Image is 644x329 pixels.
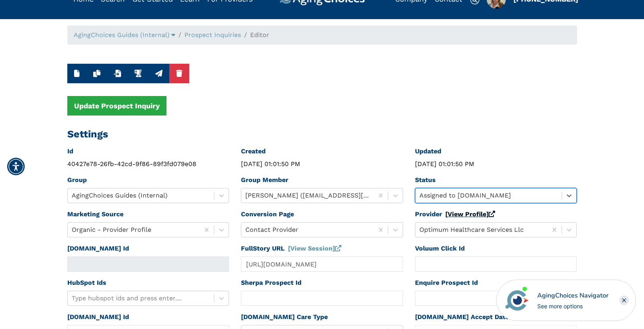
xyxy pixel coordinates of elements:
div: Accessibility Menu [7,158,25,175]
button: Delete [169,64,189,83]
button: Run Caring Integration [149,64,169,83]
label: Updated [415,147,441,156]
label: Voluum Click Id [415,244,465,253]
button: Run Integration [128,64,149,83]
button: New [67,64,86,83]
label: Enquire Prospect Id [415,278,478,288]
label: Conversion Page [241,210,294,219]
label: [DOMAIN_NAME] Id [67,244,129,253]
label: Marketing Source [67,210,123,219]
label: Status [415,175,436,185]
div: [DATE] 01:01:50 PM [415,159,577,169]
button: Duplicate [86,64,107,83]
label: Provider [415,210,495,219]
label: FullStory URL [241,244,341,253]
label: Group [67,175,87,185]
img: avatar [503,287,530,314]
span: AgingChoices Guides (Internal) [74,31,170,39]
div: [DATE] 01:01:50 PM [241,159,403,169]
label: [DOMAIN_NAME] Id [67,312,129,322]
button: Import from youcanbook.me [107,64,128,83]
nav: breadcrumb [67,25,577,45]
label: Group Member [241,175,288,185]
a: Prospect Inquiries [184,31,241,39]
label: Sherpa Prospect Id [241,278,301,288]
label: HubSpot Ids [67,278,106,288]
div: Close [619,296,629,305]
span: Editor [250,31,269,39]
a: [View Session] [288,245,341,252]
h2: Settings [67,128,577,140]
label: [DOMAIN_NAME] Care Type [241,312,328,322]
label: Created [241,147,266,156]
div: Popover trigger [74,30,175,40]
div: AgingChoices Navigator [537,291,609,300]
div: 40427e78-26fb-42cd-9f86-89f3fd079e08 [67,159,229,169]
a: [View Profile] [445,210,495,218]
button: Update Prospect Inquiry [67,96,166,116]
a: AgingChoices Guides (Internal) [74,31,175,39]
label: [DOMAIN_NAME] Accept Date [415,312,509,322]
div: See more options [537,302,609,310]
label: Id [67,147,73,156]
